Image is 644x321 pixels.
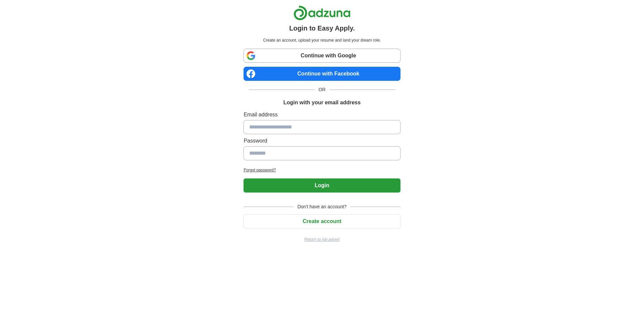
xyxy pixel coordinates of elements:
[293,5,351,20] img: Adzuna logo
[244,236,400,243] a: Return to job advert
[244,67,400,81] a: Continue with Facebook
[289,23,355,33] h1: Login to Easy Apply.
[244,49,400,63] a: Continue with Google
[245,37,399,43] p: Create an account, upload your resume and land your dream role.
[293,203,351,210] span: Don't have an account?
[244,218,400,224] a: Create account
[244,111,400,119] label: Email address
[244,137,400,145] label: Password
[315,86,330,93] span: OR
[244,167,400,173] a: Forgot password?
[244,178,400,193] button: Login
[283,99,361,107] h1: Login with your email address
[244,214,400,228] button: Create account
